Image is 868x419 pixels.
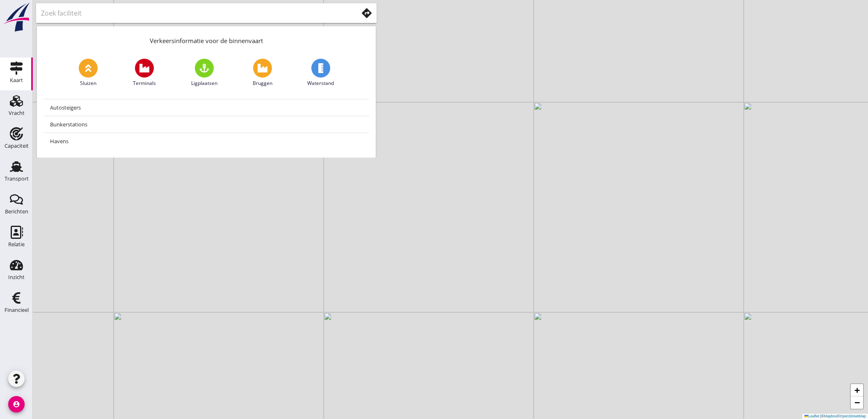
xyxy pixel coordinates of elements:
[840,414,866,418] a: OpenStreetMap
[79,59,98,87] a: Sluizen
[253,59,272,87] a: Bruggen
[253,80,272,87] span: Bruggen
[851,396,863,409] a: Zoom out
[80,80,96,87] span: Sluizen
[5,143,29,149] div: Capaciteit
[820,414,821,418] span: |
[307,80,334,87] span: Waterstand
[50,103,363,112] div: Autosteigers
[41,7,347,20] input: Zoek faciliteit
[191,59,217,87] a: Ligplaatsen
[824,414,837,418] a: Mapbox
[2,2,31,32] img: logo-small.a267ee39.svg
[5,176,29,181] div: Transport
[10,78,23,83] div: Kaart
[8,275,25,280] div: Inzicht
[50,119,363,129] div: Bunkerstations
[802,414,868,419] div: © ©
[8,242,25,247] div: Relatie
[8,396,25,412] i: account_circle
[133,80,156,87] span: Terminals
[854,385,860,395] span: +
[37,26,376,52] div: Verkeersinformatie voor de binnenvaart
[191,80,217,87] span: Ligplaatsen
[804,414,819,418] a: Leaflet
[50,136,363,146] div: Havens
[5,209,28,214] div: Berichten
[307,59,334,87] a: Waterstand
[851,384,863,396] a: Zoom in
[133,59,156,87] a: Terminals
[854,397,860,408] span: −
[5,307,29,313] div: Financieel
[9,110,25,116] div: Vracht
